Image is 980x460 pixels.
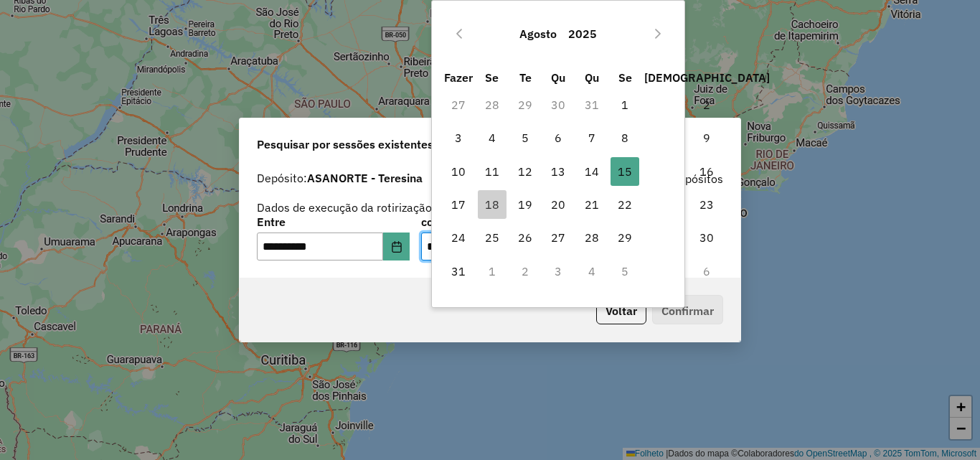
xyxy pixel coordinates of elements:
[514,17,562,51] button: Escolha o mês
[585,164,599,179] font: 14
[551,164,565,179] font: 13
[451,230,466,245] font: 24
[476,188,509,221] td: 18
[699,197,714,212] font: 23
[485,70,499,85] font: Se
[618,230,632,245] font: 29
[641,155,771,188] td: 16
[518,164,532,179] font: 12
[644,70,770,85] font: [DEMOGRAPHIC_DATA]
[585,70,599,85] font: Qu
[703,98,710,112] font: 2
[555,131,562,145] font: 6
[608,221,641,254] td: 29
[485,197,499,212] font: 18
[257,200,435,215] font: Dados de execução da rotirização:
[608,121,641,154] td: 8
[575,121,608,154] td: 7
[442,155,475,188] td: 10
[444,70,473,85] font: Fazer
[489,131,496,145] font: 4
[442,255,475,288] td: 31
[562,17,603,51] button: Escolha o ano
[575,221,608,254] td: 28
[509,188,542,221] td: 19
[476,88,509,121] td: 28
[509,221,542,254] td: 26
[448,22,471,45] button: Mês Anterior
[551,197,565,212] font: 20
[641,221,771,254] td: 30
[442,88,475,121] td: 27
[596,295,646,324] button: Voltar
[641,88,771,121] td: 2
[542,255,575,288] td: 3
[542,155,575,188] td: 13
[585,230,599,245] font: 28
[257,215,286,229] font: Entre
[641,188,771,221] td: 23
[606,304,637,318] font: Voltar
[476,121,509,154] td: 4
[476,221,509,254] td: 25
[509,155,542,188] td: 12
[542,221,575,254] td: 27
[522,131,529,145] font: 5
[518,197,532,212] font: 19
[588,131,595,145] font: 7
[575,188,608,221] td: 21
[551,230,565,245] font: 27
[641,121,771,154] td: 9
[608,155,641,188] td: 15
[509,88,542,121] td: 29
[509,255,542,288] td: 2
[621,98,628,112] font: 1
[476,255,509,288] td: 1
[699,230,714,245] font: 30
[608,188,641,221] td: 22
[383,233,410,261] button: Escolha a data
[585,197,599,212] font: 21
[618,70,632,85] font: Se
[568,27,597,41] font: 2025
[485,230,499,245] font: 25
[451,164,466,179] font: 10
[618,164,632,179] font: 15
[257,171,307,185] font: Depósito:
[575,155,608,188] td: 14
[646,22,669,45] button: Próximo mês
[307,171,423,185] font: ASANORTE - Teresina
[608,255,641,288] td: 5
[257,137,433,151] font: Pesquisar por sessões existentes
[421,215,456,229] font: comeu
[476,155,509,188] td: 11
[451,197,466,212] font: 17
[641,255,771,288] td: 6
[509,121,542,154] td: 5
[608,88,641,121] td: 1
[542,188,575,221] td: 20
[575,255,608,288] td: 4
[451,264,466,278] font: 31
[542,88,575,121] td: 30
[442,221,475,254] td: 24
[621,131,628,145] font: 8
[542,121,575,154] td: 6
[455,131,462,145] font: 3
[519,70,532,85] font: Te
[442,121,475,154] td: 3
[519,27,557,41] font: Agosto
[485,164,499,179] font: 11
[442,188,475,221] td: 17
[618,197,632,212] font: 22
[699,164,714,179] font: 16
[703,131,710,145] font: 9
[575,88,608,121] td: 31
[551,70,565,85] font: Qu
[518,230,532,245] font: 26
